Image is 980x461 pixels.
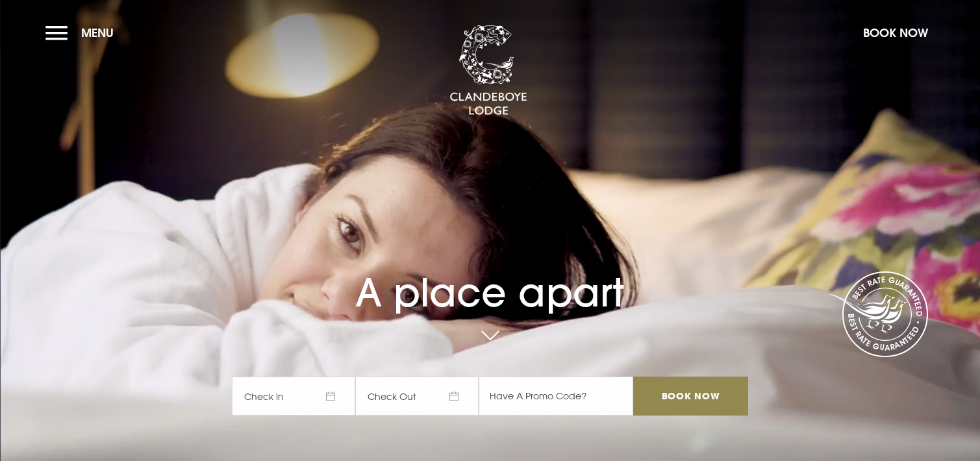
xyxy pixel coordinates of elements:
[355,377,479,416] span: Check Out
[479,377,633,416] input: Have A Promo Code?
[81,25,114,40] span: Menu
[232,377,355,416] span: Check In
[449,25,527,116] img: Clandeboye Lodge
[232,241,748,316] h1: A place apart
[45,19,120,47] button: Menu
[633,377,748,416] input: Book Now
[857,19,935,47] button: Book Now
